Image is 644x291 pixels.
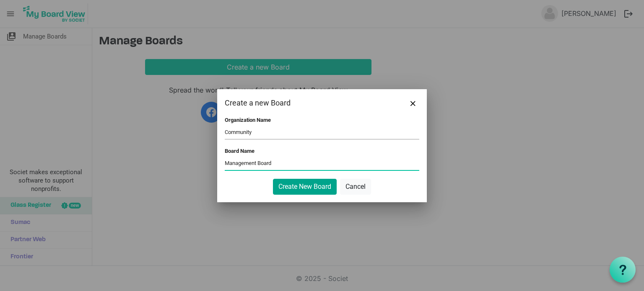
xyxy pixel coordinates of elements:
[225,97,380,109] div: Create a new Board
[273,179,337,195] button: Create New Board
[407,97,419,109] button: Close
[340,179,371,195] button: Cancel
[225,117,271,123] label: Organization Name
[225,148,254,154] label: Board Name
